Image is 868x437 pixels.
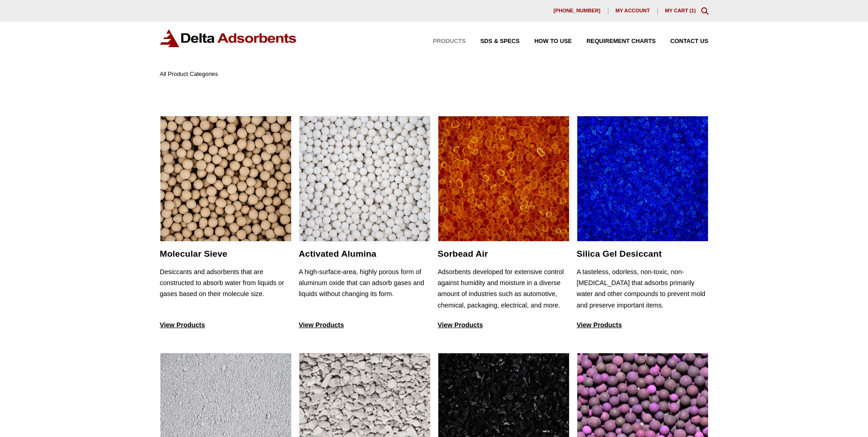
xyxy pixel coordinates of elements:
[160,116,292,331] a: Molecular Sieve Molecular Sieve Desiccants and adsorbents that are constructed to absorb water fr...
[160,29,297,47] img: Delta Adsorbents
[466,38,520,44] a: SDS & SPECS
[586,38,655,44] span: Requirement Charts
[299,319,431,330] p: View Products
[616,8,650,13] span: My account
[418,38,466,44] a: Products
[520,38,572,44] a: How to Use
[691,8,694,13] span: 1
[671,38,708,44] span: Contact Us
[572,38,655,44] a: Requirement Charts
[608,7,658,15] a: My account
[438,116,569,242] img: Sorbead Air
[160,116,291,242] img: Molecular Sieve
[701,7,708,15] div: Toggle Modal Content
[299,116,430,242] img: Activated Alumina
[299,248,431,259] h2: Activated Alumina
[160,248,292,259] h2: Molecular Sieve
[534,38,572,44] span: How to Use
[577,116,708,331] a: Silica Gel Desiccant Silica Gel Desiccant A tasteless, odorless, non-toxic, non-[MEDICAL_DATA] th...
[433,38,466,44] span: Products
[299,116,431,331] a: Activated Alumina Activated Alumina A high-surface-area, highly porous form of aluminum oxide tha...
[665,8,696,13] a: My Cart (1)
[438,116,570,331] a: Sorbead Air Sorbead Air Adsorbents developed for extensive control against humidity and moisture ...
[480,38,520,44] span: SDS & SPECS
[577,319,708,330] p: View Products
[160,266,292,311] p: Desiccants and adsorbents that are constructed to absorb water from liquids or gases based on the...
[546,7,608,15] a: [PHONE_NUMBER]
[577,248,708,259] h2: Silica Gel Desiccant
[577,266,708,311] p: A tasteless, odorless, non-toxic, non-[MEDICAL_DATA] that adsorbs primarily water and other compo...
[577,116,708,242] img: Silica Gel Desiccant
[160,70,218,77] span: All Product Categories
[299,266,431,311] p: A high-surface-area, highly porous form of aluminum oxide that can adsorb gases and liquids witho...
[160,319,292,330] p: View Products
[554,8,601,13] span: [PHONE_NUMBER]
[438,319,570,330] p: View Products
[656,38,708,44] a: Contact Us
[438,248,570,259] h2: Sorbead Air
[438,266,570,311] p: Adsorbents developed for extensive control against humidity and moisture in a diverse amount of i...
